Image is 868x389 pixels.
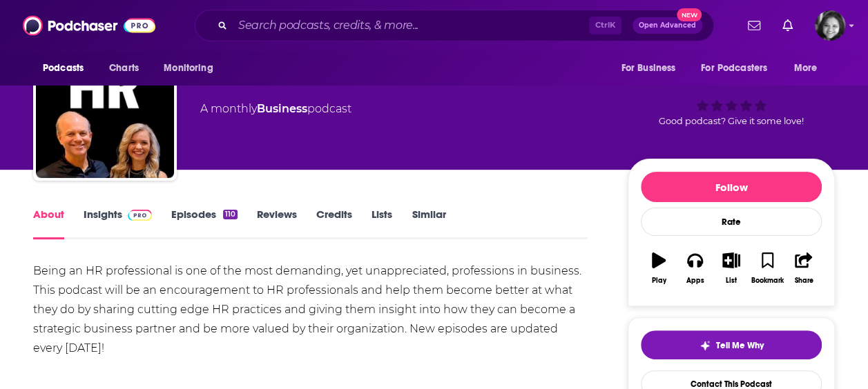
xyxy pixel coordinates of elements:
[716,340,764,351] span: Tell Me Why
[589,17,621,34] span: Ctrl K
[713,243,749,293] button: List
[33,55,102,81] button: open menu
[641,243,677,293] button: Play
[815,10,845,41] button: Show profile menu
[33,208,64,239] a: About
[815,10,845,41] img: User Profile
[777,14,798,37] a: Show notifications dropdown
[815,10,845,41] span: Logged in as ShailiPriya
[316,208,352,239] a: Credits
[786,243,822,293] button: Share
[641,172,822,202] button: Follow
[154,55,231,81] button: open menu
[412,208,445,239] a: Similar
[700,340,711,351] img: tell me why sparkle
[628,50,835,135] div: 33Good podcast? Give it some love!
[641,208,822,236] div: Rate
[641,330,822,359] button: tell me why sparkleTell Me Why
[794,59,818,78] span: More
[677,8,702,21] span: New
[33,261,588,358] div: Being an HR professional is one of the most demanding, yet unappreciated, professions in business...
[195,10,714,41] div: Search podcasts, credits, & more...
[84,208,152,239] a: InsightsPodchaser Pro
[692,55,787,81] button: open menu
[659,116,804,126] span: Good podcast? Give it some love!
[23,12,155,39] img: Podchaser - Follow, Share and Rate Podcasts
[726,277,737,285] div: List
[794,277,813,285] div: Share
[611,55,693,81] button: open menu
[223,210,238,219] div: 110
[633,17,702,34] button: Open AdvancedNew
[100,55,147,81] a: Charts
[701,59,767,78] span: For Podcasters
[164,59,213,78] span: Monitoring
[621,59,675,78] span: For Business
[742,14,766,37] a: Show notifications dropdown
[171,208,238,239] a: Episodes110
[233,14,589,37] input: Search podcasts, credits, & more...
[751,277,784,285] div: Bookmark
[749,243,785,293] button: Bookmark
[200,101,351,117] div: A monthly podcast
[43,59,84,78] span: Podcasts
[257,102,307,115] a: Business
[639,22,696,29] span: Open Advanced
[686,277,704,285] div: Apps
[128,210,152,221] img: Podchaser Pro
[652,277,666,285] div: Play
[784,55,835,81] button: open menu
[36,40,174,178] img: Survive HR
[109,59,139,78] span: Charts
[257,208,297,239] a: Reviews
[677,243,713,293] button: Apps
[372,208,392,239] a: Lists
